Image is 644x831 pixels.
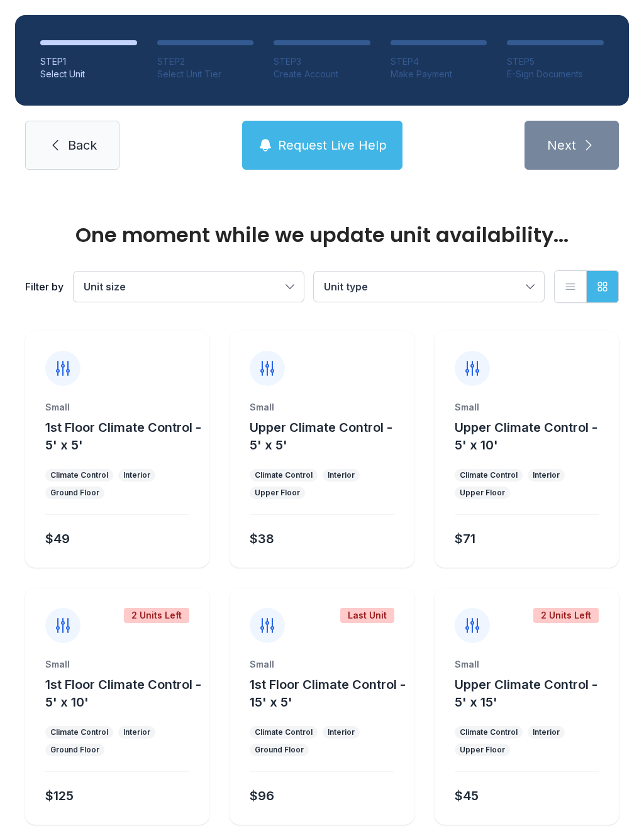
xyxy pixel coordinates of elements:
[455,658,599,671] div: Small
[50,727,108,737] div: Climate Control
[340,608,394,623] div: Last Unit
[250,677,406,710] span: 1st Floor Climate Control - 15' x 5'
[460,488,505,498] div: Upper Floor
[547,136,576,154] span: Next
[274,55,370,68] div: STEP 3
[507,55,604,68] div: STEP 5
[533,470,560,480] div: Interior
[533,608,599,623] div: 2 Units Left
[455,677,597,710] span: Upper Climate Control - 5' x 15'
[391,55,487,68] div: STEP 4
[460,745,505,755] div: Upper Floor
[328,727,355,737] div: Interior
[250,401,394,414] div: Small
[68,136,97,154] span: Back
[50,488,99,498] div: Ground Floor
[45,677,201,710] span: 1st Floor Climate Control - 5' x 10'
[250,530,274,548] div: $38
[45,676,204,711] button: 1st Floor Climate Control - 5' x 10'
[157,55,254,68] div: STEP 2
[324,280,368,293] span: Unit type
[74,272,304,302] button: Unit size
[123,470,150,480] div: Interior
[123,727,150,737] div: Interior
[50,470,108,480] div: Climate Control
[45,530,70,548] div: $49
[455,419,614,454] button: Upper Climate Control - 5' x 10'
[45,401,189,414] div: Small
[50,745,99,755] div: Ground Floor
[507,68,604,80] div: E-Sign Documents
[455,530,475,548] div: $71
[45,787,74,805] div: $125
[157,68,254,80] div: Select Unit Tier
[255,727,313,737] div: Climate Control
[460,727,518,737] div: Climate Control
[84,280,126,293] span: Unit size
[250,420,392,453] span: Upper Climate Control - 5' x 5'
[255,470,313,480] div: Climate Control
[455,787,479,805] div: $45
[274,68,370,80] div: Create Account
[250,787,274,805] div: $96
[455,420,597,453] span: Upper Climate Control - 5' x 10'
[455,401,599,414] div: Small
[328,470,355,480] div: Interior
[25,225,619,245] div: One moment while we update unit availability...
[45,419,204,454] button: 1st Floor Climate Control - 5' x 5'
[40,68,137,80] div: Select Unit
[250,658,394,671] div: Small
[45,420,201,453] span: 1st Floor Climate Control - 5' x 5'
[460,470,518,480] div: Climate Control
[391,68,487,80] div: Make Payment
[278,136,387,154] span: Request Live Help
[250,676,409,711] button: 1st Floor Climate Control - 15' x 5'
[533,727,560,737] div: Interior
[455,676,614,711] button: Upper Climate Control - 5' x 15'
[45,658,189,671] div: Small
[25,279,64,294] div: Filter by
[255,488,300,498] div: Upper Floor
[250,419,409,454] button: Upper Climate Control - 5' x 5'
[255,745,304,755] div: Ground Floor
[124,608,189,623] div: 2 Units Left
[40,55,137,68] div: STEP 1
[314,272,544,302] button: Unit type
